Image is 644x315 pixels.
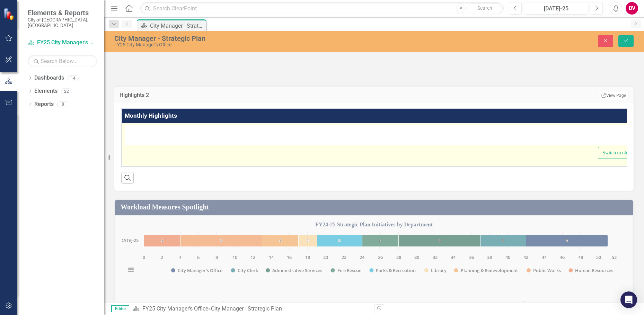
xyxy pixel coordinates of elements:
div: FY25 City Manager's Office [114,42,405,47]
div: City Manager - Strategic Plan [114,35,405,42]
span: Search [477,5,492,11]
div: 8 [57,101,68,107]
a: View Page [599,91,628,100]
div: 14 [68,75,79,81]
button: [DATE]-25 [524,2,588,15]
h3: Highlights 2 [120,92,365,98]
a: Dashboards [34,74,64,82]
input: Search Below... [28,55,97,67]
a: Elements [34,87,58,95]
span: Editor [111,305,129,312]
button: DV [626,2,638,15]
div: City Manager - Strategic Plan [150,21,204,30]
a: FY25 City Manager's Office [142,305,208,312]
a: FY25 City Manager's Office [28,39,97,47]
div: [DATE]-25 [526,4,586,13]
div: » [133,305,369,313]
a: Reports [34,100,54,108]
div: 22 [61,88,72,94]
input: Search ClearPoint... [140,2,504,15]
span: Elements & Reports [28,9,97,17]
img: ClearPoint Strategy [3,8,16,20]
div: Open Intercom Messenger [620,291,637,308]
div: City Manager - Strategic Plan [211,305,282,312]
small: City of [GEOGRAPHIC_DATA], [GEOGRAPHIC_DATA] [28,17,97,28]
button: Search [467,3,502,13]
